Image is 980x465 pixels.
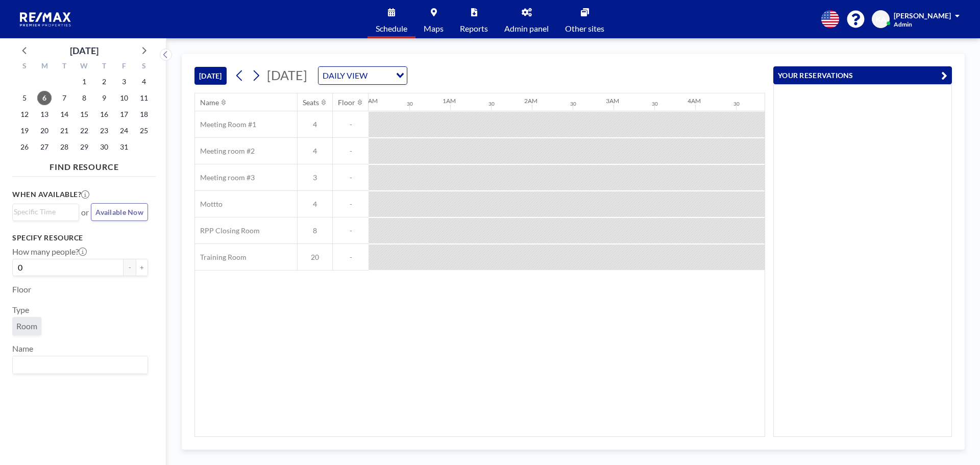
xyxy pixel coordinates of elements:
div: 30 [488,101,495,107]
span: [DATE] [267,67,307,83]
span: Thursday, October 2, 2025 [97,75,111,89]
span: Admin [894,20,912,28]
span: 20 [298,253,332,262]
span: - [333,200,369,209]
h4: FIND RESOURCE [12,158,156,172]
div: S [134,60,154,74]
span: Sunday, October 19, 2025 [17,124,32,138]
span: Thursday, October 16, 2025 [97,107,111,121]
span: Admin panel [504,25,549,33]
span: [PERSON_NAME] [894,11,951,20]
span: or [81,207,89,217]
span: Wednesday, October 1, 2025 [77,75,91,89]
div: 3AM [606,97,619,105]
span: - [333,253,369,262]
span: Schedule [376,25,407,33]
span: Mottto [195,200,223,209]
span: Saturday, October 11, 2025 [137,91,151,105]
span: Room [16,321,37,331]
span: KA [876,15,886,24]
label: How many people? [12,247,87,257]
span: Saturday, October 18, 2025 [137,107,151,121]
span: Wednesday, October 22, 2025 [77,124,91,138]
span: Meeting room #2 [195,146,255,156]
span: - [333,173,369,182]
span: Saturday, October 4, 2025 [137,75,151,89]
span: Available Now [95,208,143,216]
span: 4 [298,120,332,129]
button: - [124,259,136,276]
label: Floor [12,284,31,295]
div: 4AM [688,97,701,105]
span: 4 [298,200,332,209]
span: Maps [424,25,444,33]
span: Meeting Room #1 [195,120,256,129]
div: Search for option [318,67,407,84]
div: 1AM [443,97,456,105]
span: - [333,226,369,235]
div: [DATE] [70,43,99,58]
span: Monday, October 13, 2025 [37,107,52,121]
input: Search for option [371,69,390,82]
span: DAILY VIEW [321,69,370,82]
span: Other sites [565,25,604,33]
button: Available Now [91,203,148,221]
span: Wednesday, October 15, 2025 [77,107,91,121]
input: Search for option [14,206,73,217]
div: F [114,60,134,74]
div: T [55,60,75,74]
div: T [94,60,114,74]
div: 30 [733,101,740,107]
div: Seats [303,98,319,107]
div: 12AM [361,97,378,105]
span: Friday, October 17, 2025 [117,107,131,121]
span: Monday, October 27, 2025 [37,140,52,154]
span: Friday, October 3, 2025 [117,75,131,89]
span: Reports [460,25,488,33]
span: Sunday, October 5, 2025 [17,91,32,105]
button: + [136,259,148,276]
div: Floor [338,98,355,107]
span: Training Room [195,253,247,262]
span: Saturday, October 25, 2025 [137,124,151,138]
span: RPP Closing Room [195,226,260,235]
div: Search for option [13,204,79,219]
button: YOUR RESERVATIONS [773,66,952,84]
span: Friday, October 24, 2025 [117,124,131,138]
span: Thursday, October 23, 2025 [97,124,111,138]
span: Tuesday, October 28, 2025 [57,140,71,154]
div: Name [200,98,219,107]
div: 30 [570,101,576,107]
span: Wednesday, October 29, 2025 [77,140,91,154]
img: organization-logo [16,9,76,30]
div: M [35,60,55,74]
span: Thursday, October 30, 2025 [97,140,111,154]
span: Tuesday, October 7, 2025 [57,91,71,105]
span: Monday, October 20, 2025 [37,124,52,138]
input: Search for option [14,358,142,372]
span: Sunday, October 12, 2025 [17,107,32,121]
label: Name [12,344,33,354]
button: [DATE] [194,67,227,85]
span: Thursday, October 9, 2025 [97,91,111,105]
span: Monday, October 6, 2025 [37,91,52,105]
div: W [75,60,94,74]
span: Sunday, October 26, 2025 [17,140,32,154]
span: - [333,146,369,156]
h3: Specify resource [12,233,148,242]
span: Wednesday, October 8, 2025 [77,91,91,105]
span: Tuesday, October 14, 2025 [57,107,71,121]
span: 3 [298,173,332,182]
div: S [15,60,35,74]
span: Tuesday, October 21, 2025 [57,124,71,138]
span: Meeting room #3 [195,173,255,182]
span: 4 [298,146,332,156]
span: Friday, October 31, 2025 [117,140,131,154]
span: - [333,120,369,129]
div: Search for option [13,356,148,374]
label: Type [12,305,29,315]
div: 2AM [524,97,537,105]
div: 30 [407,101,413,107]
span: 8 [298,226,332,235]
span: Friday, October 10, 2025 [117,91,131,105]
